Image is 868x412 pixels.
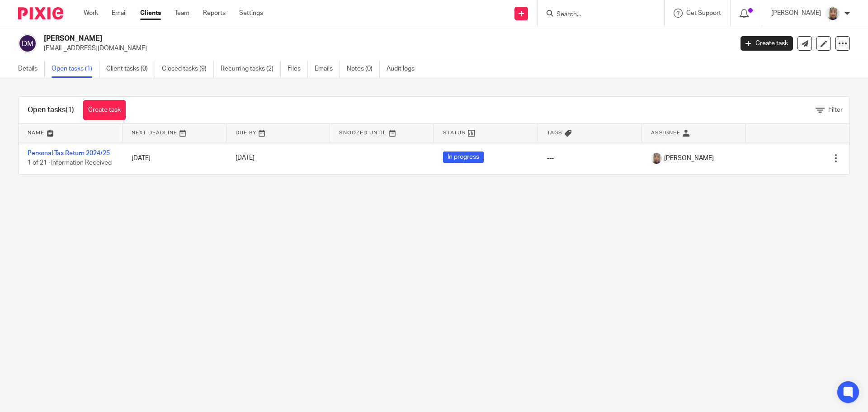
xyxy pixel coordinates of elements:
a: Details [18,60,45,78]
span: Filter [828,107,843,113]
div: --- [547,154,633,163]
a: Create task [741,36,793,51]
span: 1 of 21 · Information Received [28,160,112,166]
img: Sara%20Zdj%C4%99cie%20.jpg [826,6,840,21]
p: [PERSON_NAME] [771,9,821,18]
a: Create task [83,100,126,120]
a: Clients [140,9,161,18]
img: Sara%20Zdj%C4%99cie%20.jpg [651,153,662,164]
a: Files [288,60,308,78]
a: Client tasks (0) [106,60,155,78]
span: [DATE] [236,155,255,161]
span: [PERSON_NAME] [664,154,714,163]
td: [DATE] [123,142,226,174]
a: Reports [203,9,226,18]
a: Team [175,9,189,18]
span: Status [443,130,466,135]
a: Open tasks (1) [52,60,99,78]
span: In progress [443,152,484,163]
span: Tags [547,130,562,135]
img: Pixie [18,7,63,19]
input: Search [556,11,637,19]
h2: [PERSON_NAME] [44,34,590,43]
a: Emails [315,60,340,78]
h1: Open tasks [28,105,74,115]
span: Get Support [686,10,721,16]
a: Work [84,9,98,18]
a: Recurring tasks (2) [221,60,281,78]
span: (1) [66,106,74,114]
a: Personal Tax Return 2024/25 [28,150,110,156]
a: Audit logs [387,60,421,78]
a: Closed tasks (9) [162,60,214,78]
a: Settings [239,9,263,18]
a: Email [112,9,127,18]
a: Notes (0) [347,60,380,78]
span: Snoozed Until [339,130,387,135]
p: [EMAIL_ADDRESS][DOMAIN_NAME] [44,44,727,53]
img: svg%3E [18,34,37,53]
